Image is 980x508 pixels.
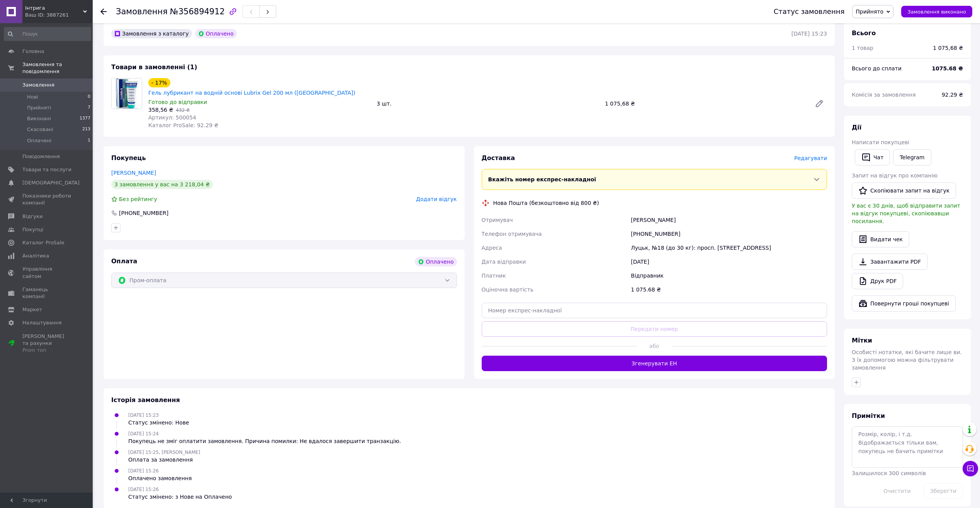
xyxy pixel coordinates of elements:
[893,149,931,165] a: Telegram
[22,252,49,259] span: Аналітика
[22,166,71,173] span: Товари та послуги
[148,107,173,113] span: 358,56 ₴
[482,286,533,293] span: Оціночна вартість
[128,474,192,482] div: Оплачено замовлення
[812,96,827,111] a: Редагувати
[482,356,827,371] button: Згенерувати ЕН
[22,153,60,160] span: Повідомлення
[27,94,38,101] span: Нові
[852,273,903,289] a: Друк PDF
[111,257,137,265] span: Оплата
[856,9,883,15] span: Прийнято
[852,412,885,419] span: Примітки
[852,124,861,131] span: Дії
[148,122,218,128] span: Каталог ProSale: 92.29 ₴
[852,139,909,145] span: Написати покупцеві
[932,65,963,72] b: 1075.68 ₴
[128,450,200,455] span: [DATE] 15:25, [PERSON_NAME]
[195,29,237,38] div: Оплачено
[148,114,196,121] span: Артикул: 500054
[794,155,827,161] span: Редагувати
[148,78,170,87] div: - 17%
[88,104,90,111] span: 7
[855,149,890,165] button: Чат
[852,92,916,98] span: Комісія за замовлення
[27,137,51,144] span: Оплачені
[176,107,190,113] span: 432 ₴
[22,226,43,233] span: Покупці
[116,7,168,16] span: Замовлення
[27,115,51,122] span: Виконані
[602,98,808,109] div: 1 075,68 ₴
[111,63,197,71] span: Товари в замовленні (1)
[852,182,956,199] button: Скопіювати запит на відгук
[629,283,829,297] div: 1 075.68 ₴
[852,29,876,37] span: Всього
[88,137,90,144] span: 1
[482,259,526,265] span: Дата відправки
[22,82,54,89] span: Замовлення
[482,154,515,162] span: Доставка
[22,61,93,75] span: Замовлення та повідомлення
[128,487,159,492] span: [DATE] 15:26
[111,154,146,162] span: Покупець
[942,92,963,98] span: 92.29 ₴
[128,413,159,418] span: [DATE] 15:23
[852,295,956,312] button: Повернути гроші покупцеві
[22,347,71,354] div: Prom топ
[774,8,845,15] div: Статус замовлення
[22,266,71,280] span: Управління сайтом
[482,245,502,251] span: Адреса
[22,286,71,300] span: Гаманець компанії
[907,9,966,15] span: Замовлення виконано
[491,199,601,207] div: Нова Пошта (безкоштовно від 800 ₴)
[148,90,355,96] a: Гель лубрикант на водній основі Lubrix Gel 200 мл ([GEOGRAPHIC_DATA])
[933,44,963,52] div: 1 075,68 ₴
[25,12,93,19] div: Ваш ID: 3887261
[629,213,829,227] div: [PERSON_NAME]
[22,48,44,55] span: Головна
[148,99,207,105] span: Готово до відправки
[852,172,938,179] span: Запит на відгук про компанію
[629,269,829,283] div: Відправник
[22,193,71,206] span: Показники роботи компанії
[111,180,213,189] div: 3 замовлення у вас на 3 218,04 ₴
[852,203,960,224] span: У вас є 30 днів, щоб відправити запит на відгук покупцеві, скопіювавши посилання.
[852,45,873,51] span: 1 товар
[852,254,927,270] a: Завантажити PDF
[22,333,71,354] span: [PERSON_NAME] та рахунки
[128,468,159,474] span: [DATE] 15:26
[111,396,180,404] span: Історія замовлення
[629,255,829,269] div: [DATE]
[82,126,90,133] span: 213
[27,126,53,133] span: Скасовані
[852,65,902,72] span: Всього до сплати
[22,213,42,220] span: Відгуки
[482,217,513,223] span: Отримувач
[88,94,90,101] span: 0
[415,257,457,266] div: Оплачено
[25,5,83,12] span: Інтрига
[629,241,829,255] div: Луцьк, №18 (до 30 кг): просп. [STREET_ADDRESS]
[80,115,90,122] span: 1377
[128,456,200,464] div: Оплата за замовлення
[118,209,169,217] div: [PHONE_NUMBER]
[374,98,602,109] div: 3 шт.
[100,8,107,15] div: Повернутися назад
[852,337,872,344] span: Мітки
[22,239,64,246] span: Каталог ProSale
[963,461,978,476] button: Чат з покупцем
[128,419,189,426] div: Статус змінено: Нове
[170,7,225,16] span: №356894912
[128,431,159,436] span: [DATE] 15:24
[901,6,972,17] button: Замовлення виконано
[852,231,909,247] button: Видати чек
[111,170,156,176] a: [PERSON_NAME]
[115,78,139,109] img: Гель лубрикант на водній основі Lubrix Gel 200 мл (Франція)
[482,231,542,237] span: Телефон отримувача
[4,27,91,41] input: Пошук
[482,303,827,318] input: Номер експрес-накладної
[128,437,401,445] div: Покупець не зміг оплатити замовлення. Причина помилки: Не вдалося завершити транзакцію.
[128,493,232,501] div: Статус змінено: з Нове на Оплачено
[22,179,80,186] span: [DEMOGRAPHIC_DATA]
